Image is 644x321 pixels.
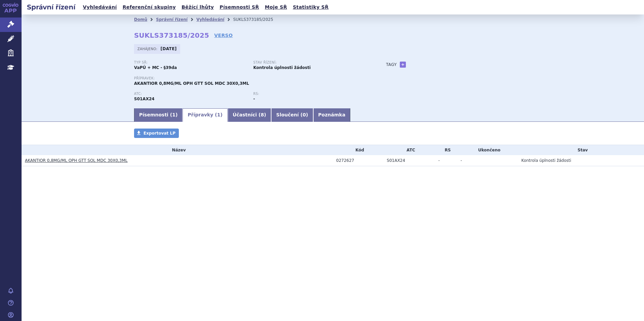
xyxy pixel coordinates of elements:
a: Exportovat LP [134,129,179,138]
div: 0272627 [336,158,383,163]
td: Kontrola úplnosti žádosti [518,155,644,166]
a: Vyhledávání [196,17,224,22]
a: Poznámka [313,108,351,122]
a: Moje SŘ [263,3,289,12]
p: ATC: [134,92,247,96]
h2: Správní řízení [22,2,81,12]
span: Exportovat LP [143,131,175,136]
strong: Kontrola úplnosti žádosti [253,65,311,70]
a: Vyhledávání [81,3,119,12]
p: Typ SŘ: [134,61,247,65]
p: RS: [253,92,366,96]
a: + [400,62,406,68]
strong: - [253,97,255,101]
a: AKANTIOR 0,8MG/ML OPH GTT SOL MDC 30X0,3ML [25,158,128,163]
p: Přípravek: [134,76,373,80]
a: Správní řízení [156,17,188,22]
a: Účastníci (8) [228,108,271,122]
a: VERSO [214,32,233,39]
th: ATC [383,145,435,155]
th: Stav [518,145,644,155]
a: Statistiky SŘ [291,3,330,12]
strong: VaPÚ + MC - §39da [134,65,177,70]
a: Domů [134,17,147,22]
a: Písemnosti SŘ [218,3,261,12]
span: - [460,158,462,163]
span: 1 [217,112,221,117]
th: Ukončeno [457,145,518,155]
span: - [438,158,440,163]
th: RS [435,145,457,155]
a: Referenční skupiny [121,3,178,12]
td: POLYHEXANID [383,155,435,166]
strong: POLYHEXANID [134,97,155,101]
th: Název [22,145,333,155]
li: SUKLS373185/2025 [233,14,282,25]
span: 1 [172,112,175,117]
strong: SUKLS373185/2025 [134,31,209,39]
a: Písemnosti (1) [134,108,183,122]
a: Přípravky (1) [183,108,227,122]
strong: [DATE] [161,46,177,51]
span: AKANTIOR 0,8MG/ML OPH GTT SOL MDC 30X0,3ML [134,81,249,86]
a: Sloučení (0) [271,108,313,122]
a: Běžící lhůty [180,3,216,12]
h3: Tagy [386,61,397,69]
span: 0 [302,112,306,117]
span: Zahájeno: [137,46,159,51]
p: Stav řízení: [253,61,366,65]
th: Kód [333,145,383,155]
span: 8 [261,112,264,117]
